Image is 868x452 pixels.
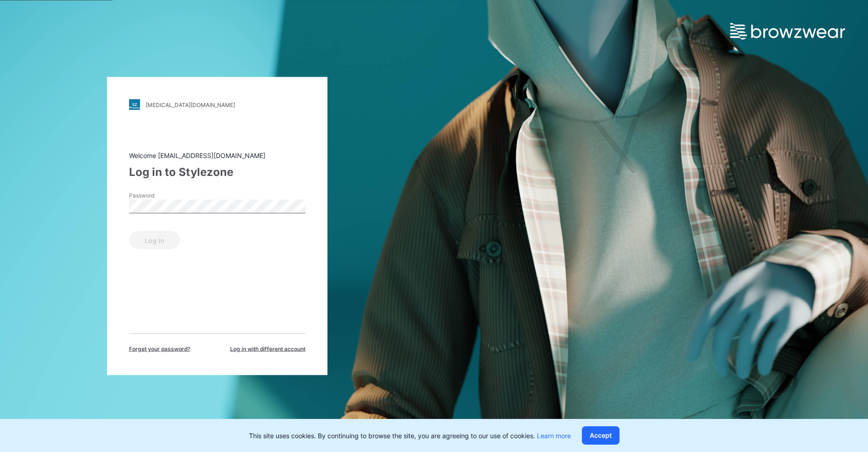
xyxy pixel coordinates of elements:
[249,431,571,441] p: This site uses cookies. By continuing to browse the site, you are agreeing to our use of cookies.
[129,345,191,353] span: Forget your password?
[537,432,571,440] a: Learn more
[146,101,235,108] div: [MEDICAL_DATA][DOMAIN_NAME]
[129,164,305,181] div: Log in to Stylezone
[230,345,305,353] span: Log in with different account
[129,99,305,110] a: [MEDICAL_DATA][DOMAIN_NAME]
[129,192,193,200] label: Password
[730,23,845,40] img: browzwear-logo.e42bd6dac1945053ebaf764b6aa21510.svg
[582,426,620,445] button: Accept
[129,151,305,160] div: Welcome [EMAIL_ADDRESS][DOMAIN_NAME]
[129,99,140,110] img: stylezone-logo.562084cfcfab977791bfbf7441f1a819.svg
